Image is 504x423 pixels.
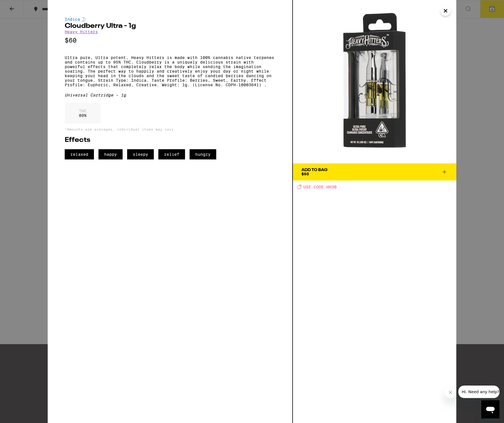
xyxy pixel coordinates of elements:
[65,93,275,97] div: Universal Cartridge - 1g
[293,163,456,180] button: Add To Bag$60
[158,149,185,159] span: relief
[82,17,85,22] img: indicaColor.svg
[458,386,499,398] iframe: Message from company
[65,37,275,44] p: $60
[65,17,275,22] div: Indica
[440,6,451,16] button: Close
[65,149,94,159] span: relaxed
[481,400,499,418] iframe: Button to launch messaging window
[65,137,275,144] h2: Effects
[65,23,275,30] h2: Cloudberry Ultra - 1g
[65,127,275,131] p: *Amounts are averages, individual items may vary.
[445,387,456,398] iframe: Close message
[79,109,87,113] p: THC
[98,149,123,159] span: happy
[190,149,216,159] span: hungry
[65,30,98,34] a: Heavy Hitters
[65,55,275,87] p: Ultra pure, Ultra potent. Heavy Hitters is made with 100% cannabis native terpenes and contains u...
[127,149,154,159] span: sleepy
[301,168,327,172] div: Add To Bag
[303,185,337,189] span: USE CODE HH30
[65,103,101,123] div: 89 %
[301,172,309,176] span: $60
